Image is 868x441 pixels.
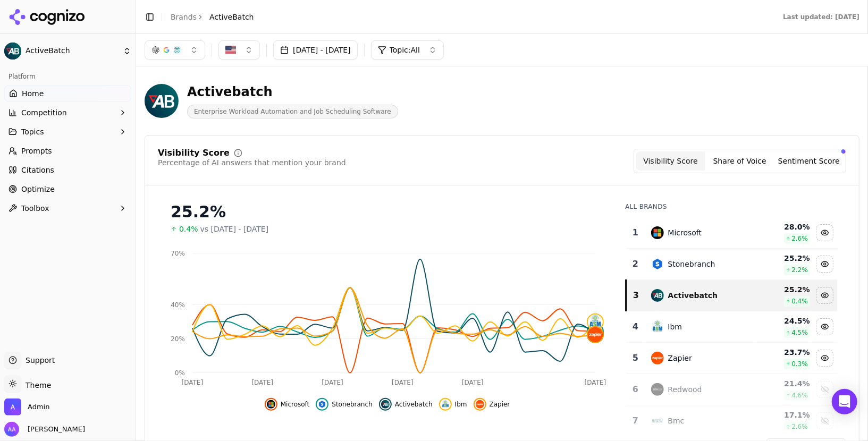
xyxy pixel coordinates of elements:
span: Competition [21,107,67,118]
tr: 3activebatchActivebatch25.2%0.4%Hide activebatch data [626,280,838,311]
tr: 7bmcBmc17.1%2.6%Show bmc data [626,405,838,437]
button: [DATE] - [DATE] [273,40,358,60]
span: Optimize [21,184,55,194]
span: Topics [21,126,44,137]
button: Hide zapier data [816,350,833,367]
img: zapier [588,327,603,342]
div: Zapier [668,353,692,363]
span: Enterprise Workload Automation and Job Scheduling Software [187,105,398,118]
span: ActiveBatch [209,12,254,22]
div: Percentage of AI answers that mention your brand [158,157,346,168]
span: Activebatch [395,400,433,409]
div: 28.0 % [756,222,810,232]
span: ActiveBatch [26,46,119,56]
tspan: 70% [171,250,185,257]
span: 4.6 % [791,391,808,400]
span: Admin [28,402,49,412]
tspan: [DATE] [585,379,606,386]
span: Topic: All [390,45,420,55]
div: 17.1 % [756,410,810,420]
button: Visibility Score [636,151,705,171]
div: Platform [4,68,131,85]
div: Stonebranch [668,259,715,269]
span: 0.4% [179,224,198,234]
div: 25.2 % [756,284,810,295]
button: Hide microsoft data [265,398,310,411]
span: Ibm [455,400,467,409]
a: Home [4,85,131,102]
span: Prompts [21,146,52,156]
div: 5 [630,352,640,364]
div: Last updated: [DATE] [783,13,859,21]
div: 4 [630,320,640,333]
tspan: [DATE] [462,379,484,386]
div: 6 [630,383,640,396]
a: Citations [4,162,131,179]
button: Share of Voice [705,151,774,171]
button: Hide activebatch data [379,398,433,411]
span: 0.4 % [791,297,808,306]
button: Topics [4,123,131,140]
img: US [225,45,236,55]
img: stonebranch [318,400,326,409]
tr: 1microsoftMicrosoft28.0%2.6%Hide microsoft data [626,217,838,249]
button: Hide stonebranch data [816,256,833,273]
span: Citations [21,165,54,175]
button: Competition [4,104,131,121]
img: activebatch [381,400,390,409]
tr: 4ibmIbm24.5%4.5%Hide ibm data [626,311,838,343]
img: ActiveBatch [4,43,21,60]
button: Hide ibm data [439,398,467,411]
tr: 2stonebranchStonebranch25.2%2.2%Hide stonebranch data [626,249,838,280]
button: Show redwood data [816,381,833,398]
div: 23.7 % [756,347,810,358]
span: Theme [21,381,51,389]
button: Open organization switcher [4,398,49,415]
span: Support [21,355,55,366]
span: 4.5 % [791,328,808,337]
img: ActiveBatch [145,84,179,118]
span: Microsoft [281,400,310,409]
button: Sentiment Score [774,151,844,171]
img: bmc [651,414,664,427]
img: microsoft [267,400,275,409]
span: Stonebranch [332,400,372,409]
div: 25.2 % [756,253,810,264]
span: 2.6 % [791,422,808,431]
div: 21.4 % [756,378,810,389]
div: Open Intercom Messenger [832,389,857,414]
img: ibm [588,315,603,329]
span: vs [DATE] - [DATE] [200,224,269,234]
div: 3 [631,289,640,302]
button: Hide microsoft data [816,224,833,241]
tr: 6redwoodRedwood21.4%4.6%Show redwood data [626,374,838,405]
a: Brands [171,13,197,21]
span: 2.6 % [791,234,808,243]
img: ibm [651,320,664,333]
tspan: 0% [175,369,185,377]
div: 1 [630,226,640,239]
span: Zapier [490,400,510,409]
div: 25.2% [171,202,604,222]
img: zapier [651,352,664,364]
button: Hide ibm data [816,318,833,335]
div: 24.5 % [756,316,810,326]
button: Hide zapier data [474,398,510,411]
button: Show bmc data [816,412,833,429]
div: Ibm [668,321,682,332]
span: 0.3 % [791,360,808,368]
tspan: 40% [171,301,185,309]
div: All Brands [625,202,838,211]
button: Hide stonebranch data [316,398,372,411]
button: Toolbox [4,200,131,217]
button: Open user button [4,422,85,437]
nav: breadcrumb [171,12,254,22]
img: stonebranch [651,258,664,270]
span: Home [22,88,44,99]
img: ibm [441,400,450,409]
span: 2.2 % [791,266,808,274]
tspan: [DATE] [392,379,414,386]
div: Bmc [668,415,685,426]
img: activebatch [651,289,664,302]
tspan: 20% [171,335,185,343]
